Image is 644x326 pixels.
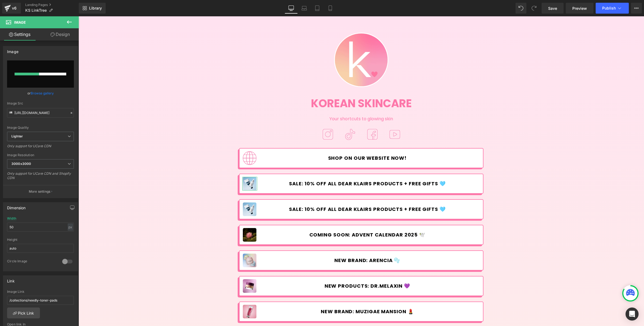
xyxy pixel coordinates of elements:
div: Dimension [7,202,26,210]
input: auto [7,223,74,232]
div: Link [7,276,15,283]
p: Your shortcuts to glowing skin [161,99,405,106]
button: More settings [3,185,78,198]
img: Dr.Melaxin [164,263,178,276]
span: Save [548,5,557,11]
a: Browse gallery [31,88,54,98]
a: Desktop [285,3,298,14]
div: Image [7,46,18,54]
h1: Korean Skincare [155,79,410,95]
div: Only support for UCare CDN and Shopify CDN [7,171,74,184]
div: Image Src [7,102,74,105]
img: Pink planet icon [164,135,178,149]
img: Needly Free Gift [164,161,178,174]
input: Link [7,108,74,118]
img: Advent Calendar [164,212,178,225]
p: More settings [29,189,51,194]
div: Image Link [7,290,74,294]
a: SALE: 10% OFF ALL DEAR KLAIRS PRODUCTS + FREE GIFTS 🩵 [184,187,402,199]
a: Landing Pages [25,3,79,7]
img: Dr.Melaxin [164,237,178,251]
button: Publish [596,3,629,14]
a: NEW BRAND: MUZIGAE MANSION 💄 [184,290,402,301]
div: Image Quality [7,126,74,130]
span: COMING SOON: Advent Calendar 2025 🕊️ [231,216,347,222]
img: Dear Klairs [164,288,178,302]
a: Tablet [311,3,324,14]
button: Undo [516,3,526,14]
a: Shop on our website now! [184,136,402,147]
span: Image [14,20,26,24]
div: or [7,90,74,96]
div: Circle Image [7,259,57,265]
a: Pick Link [7,307,40,318]
input: https://your-shop.myshopify.com [7,296,74,305]
div: Only support for UCare CDN [7,144,74,152]
a: New Library [79,3,106,14]
img: Dear Klairs [164,186,178,200]
a: Preview [566,3,593,14]
button: More [631,3,642,14]
a: SALE: 10% OFF ALL DEAR KLAIRS PRODUCTS + FREE GIFTS 🩵 [184,162,402,173]
span: Publish [602,6,616,10]
span: SALE: 10% OFF ALL DEAR KLAIRS PRODUCTS + FREE GIFTS 🩵 [211,190,367,196]
b: 3000x3000 [11,162,31,166]
span: New products: Dr.Melaxin 💜 [246,267,332,273]
a: Mobile [324,3,337,14]
div: px [68,223,73,231]
span: KS LinkTree [25,8,47,13]
div: Open Intercom Messenger [626,307,639,321]
a: Design [40,28,80,41]
input: auto [7,244,74,253]
span: Shop on our website now! [250,139,328,145]
span: SALE: 10% OFF ALL DEAR KLAIRS PRODUCTS + FREE GIFTS 🩵 [211,164,367,170]
a: New brand: Arencia 🫧 [184,238,402,250]
a: New products: Dr.Melaxin 💜 [184,264,402,275]
span: Preview [572,5,587,11]
span: Library [89,6,102,11]
a: COMING SOON: Advent Calendar 2025 🕊️ [184,213,402,224]
b: Lighter [11,134,23,138]
span: New brand: Arencia 🫧 [256,241,322,247]
img: Black K logo of Korean Skincare with a pink heart on a pink to yellow gradient [256,16,310,71]
div: Width [7,217,16,220]
div: v6 [11,5,18,12]
div: Height [7,238,74,242]
a: v6 [2,3,21,14]
span: NEW BRAND: MUZIGAE MANSION 💄 [242,292,335,298]
a: Laptop [298,3,311,14]
button: Redo [529,3,539,14]
div: Image Resolution [7,153,74,157]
